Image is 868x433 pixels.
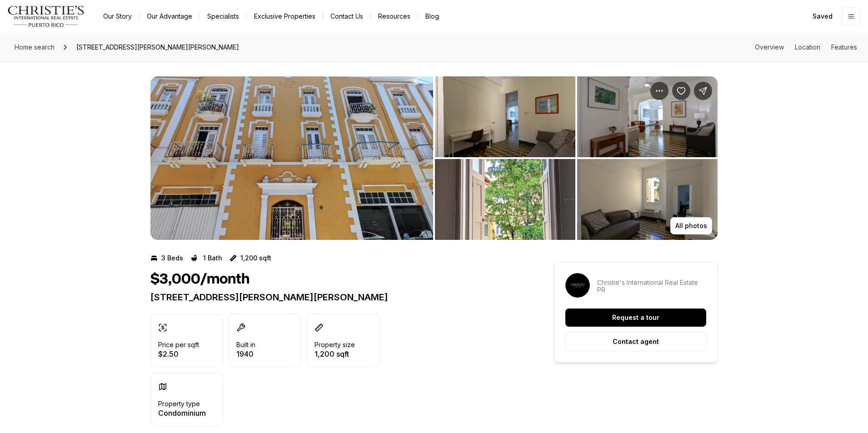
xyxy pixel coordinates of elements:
a: Saved [807,7,838,25]
div: Listing Photos [150,76,718,240]
p: Property type [158,400,200,408]
p: All photos [675,222,707,229]
button: Contact agent [565,332,706,351]
button: Request a tour [565,309,706,327]
button: Contact Us [323,10,370,23]
nav: Page section menu [755,44,857,51]
button: View image gallery [577,159,718,240]
p: $2.50 [158,350,199,358]
p: 1 Bath [203,254,222,262]
button: Property options [650,82,668,100]
button: Open menu [842,7,861,25]
a: Skip to: Features [831,43,857,51]
p: Request a tour [612,314,659,321]
p: 3 Beds [161,254,183,262]
a: Home search [11,40,58,55]
p: 1940 [236,350,255,358]
p: Price per sqft [158,341,199,348]
button: Save Property: 153 CALLE DE LA CRUZ #3A [672,82,690,100]
a: Blog [418,10,446,23]
a: Specialists [200,10,246,23]
img: logo [7,5,85,27]
p: Property size [314,341,355,348]
button: Share Property: 153 CALLE DE LA CRUZ #3A [694,82,712,100]
button: View image gallery [150,76,433,240]
a: Skip to: Location [795,43,820,51]
a: Resources [371,10,418,23]
span: Saved [813,13,833,20]
button: View image gallery [577,76,718,157]
p: Christie's International Real Estate PR [597,279,706,294]
h1: $3,000/month [150,271,249,288]
a: Our Story [96,10,139,23]
button: View image gallery [435,76,575,157]
p: 1,200 sqft [314,350,355,358]
a: Our Advantage [140,10,200,23]
span: Home search [15,43,55,51]
p: 1,200 sqft [240,254,271,262]
button: View image gallery [435,159,575,240]
a: Skip to: Overview [755,43,784,51]
span: [STREET_ADDRESS][PERSON_NAME][PERSON_NAME] [73,40,243,55]
p: [STREET_ADDRESS][PERSON_NAME][PERSON_NAME] [150,292,521,303]
a: Exclusive Properties [247,10,323,23]
li: 1 of 10 [150,76,433,240]
button: All photos [670,217,712,234]
p: Built in [236,341,255,348]
p: Condominium [158,409,206,417]
li: 2 of 10 [435,76,718,240]
p: Contact agent [613,338,659,345]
